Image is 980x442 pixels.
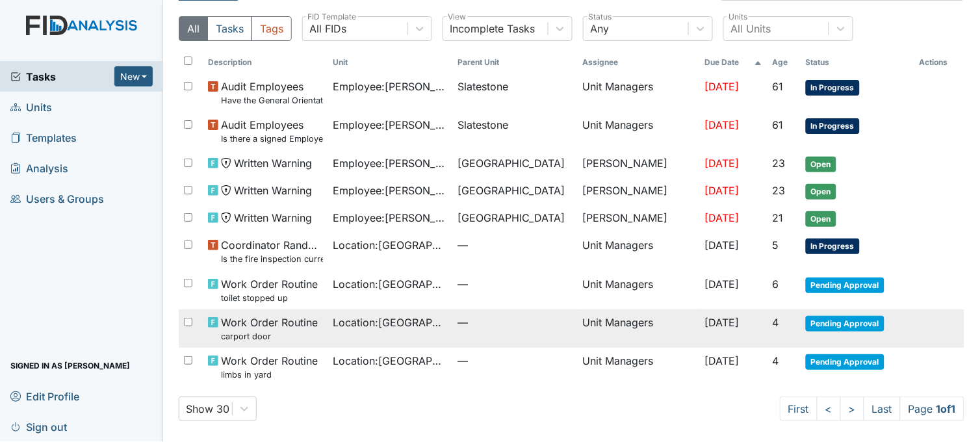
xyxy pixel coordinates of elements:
[333,79,448,94] span: Employee : [PERSON_NAME]
[773,316,779,329] span: 4
[221,94,322,107] small: Have the General Orientation and ICF Orientation forms been completed?
[221,79,322,107] span: Audit Employees Have the General Orientation and ICF Orientation forms been completed?
[773,211,784,224] span: 21
[817,396,841,421] a: <
[730,21,771,36] div: All Units
[806,157,836,172] span: Open
[864,396,901,421] a: Last
[458,315,573,330] span: —
[806,316,884,331] span: Pending Approval
[578,73,700,112] td: Unit Managers
[184,57,192,65] input: Toggle All Rows Selected
[578,177,700,205] td: [PERSON_NAME]
[221,315,318,343] span: Work Order Routine carport door
[333,353,448,369] span: Location : [GEOGRAPHIC_DATA]
[705,157,740,170] span: [DATE]
[773,118,784,131] span: 61
[221,117,322,145] span: Audit Employees Is there a signed Employee Job Description in the file for the employee's current...
[780,396,818,421] a: First
[221,133,322,145] small: Is there a signed Employee Job Description in the file for the employee's current position?
[578,271,700,309] td: Unit Managers
[333,183,448,198] span: Employee : [PERSON_NAME]
[179,16,208,41] button: All
[114,66,153,86] button: New
[234,210,312,226] span: Written Warning
[328,51,453,73] th: Toggle SortBy
[333,237,448,253] span: Location : [GEOGRAPHIC_DATA]
[458,183,565,198] span: [GEOGRAPHIC_DATA]
[333,117,448,133] span: Employee : [PERSON_NAME]
[203,51,328,73] th: Toggle SortBy
[10,127,77,148] span: Templates
[705,184,740,197] span: [DATE]
[458,79,509,94] span: Slatestone
[773,354,779,367] span: 4
[221,330,318,343] small: carport door
[914,51,964,73] th: Actions
[806,239,860,254] span: In Progress
[773,239,779,252] span: 5
[221,369,318,381] small: limbs in yard
[578,112,700,150] td: Unit Managers
[936,402,956,415] strong: 1 of 1
[221,353,318,381] span: Work Order Routine limbs in yard
[179,16,292,41] div: Type filter
[10,386,79,406] span: Edit Profile
[458,237,573,253] span: —
[705,278,740,291] span: [DATE]
[186,401,229,417] div: Show 30
[773,157,786,170] span: 23
[806,354,884,370] span: Pending Approval
[234,183,312,198] span: Written Warning
[806,80,860,96] span: In Progress
[578,51,700,73] th: Assignee
[458,155,565,171] span: [GEOGRAPHIC_DATA]
[773,80,784,93] span: 61
[705,316,740,329] span: [DATE]
[207,16,252,41] button: Tasks
[10,97,52,117] span: Units
[10,158,68,178] span: Analysis
[900,396,964,421] span: Page
[221,253,322,265] small: Is the fire inspection current (from the Fire [PERSON_NAME])?
[705,239,740,252] span: [DATE]
[806,118,860,134] span: In Progress
[590,21,609,36] div: Any
[773,278,779,291] span: 6
[801,51,914,73] th: Toggle SortBy
[767,51,801,73] th: Toggle SortBy
[458,117,509,133] span: Slatestone
[251,16,292,41] button: Tags
[333,276,448,292] span: Location : [GEOGRAPHIC_DATA]
[10,69,114,84] a: Tasks
[578,150,700,177] td: [PERSON_NAME]
[578,232,700,270] td: Unit Managers
[458,276,573,292] span: —
[221,237,322,265] span: Coordinator Random Is the fire inspection current (from the Fire Marshall)?
[700,51,767,73] th: Toggle SortBy
[806,211,836,227] span: Open
[221,276,318,304] span: Work Order Routine toilet stopped up
[705,354,740,367] span: [DATE]
[840,396,864,421] a: >
[578,309,700,348] td: Unit Managers
[458,210,565,226] span: [GEOGRAPHIC_DATA]
[458,353,573,369] span: —
[221,292,318,304] small: toilet stopped up
[333,155,448,171] span: Employee : [PERSON_NAME]
[234,155,312,171] span: Written Warning
[705,118,740,131] span: [DATE]
[333,210,448,226] span: Employee : [PERSON_NAME][GEOGRAPHIC_DATA]
[450,21,535,36] div: Incomplete Tasks
[806,184,836,200] span: Open
[705,211,740,224] span: [DATE]
[806,278,884,293] span: Pending Approval
[780,396,964,421] nav: task-pagination
[10,356,130,376] span: Signed in as [PERSON_NAME]
[10,417,67,437] span: Sign out
[309,21,346,36] div: All FIDs
[10,188,104,209] span: Users & Groups
[705,80,740,93] span: [DATE]
[333,315,448,330] span: Location : [GEOGRAPHIC_DATA]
